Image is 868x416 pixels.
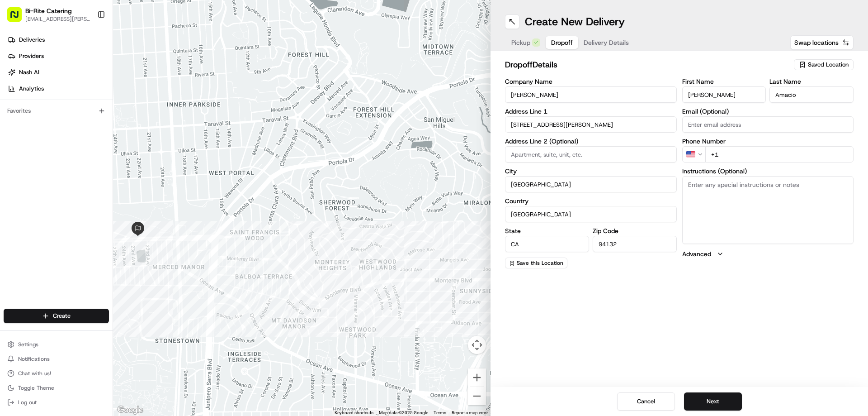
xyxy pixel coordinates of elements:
label: City [505,168,677,174]
button: Cancel [617,392,675,411]
a: 💻API Documentation [73,199,149,215]
span: • [75,165,78,172]
a: Terms [434,410,446,415]
button: See all [140,116,165,127]
span: [PERSON_NAME] [28,165,73,172]
button: Next [684,392,742,411]
input: Enter phone number [705,146,854,163]
button: Create [4,309,109,323]
span: Swap locations [794,38,839,47]
span: Dropoff [551,38,573,47]
label: Last Name [769,78,854,85]
div: Start new chat [41,86,148,96]
input: Enter first name [682,86,766,103]
button: Advanced [682,249,854,258]
input: Enter company name [505,86,677,103]
a: 📗Knowledge Base [5,199,73,215]
span: Analytics [19,85,44,93]
button: Swap locations [790,35,854,50]
h2: dropoff Details [505,58,788,71]
a: Deliveries [4,33,113,47]
input: Enter state [505,236,589,252]
img: 1736555255976-a54dd68f-1ca7-489b-9aae-adbdc363a1c4 [18,141,25,148]
button: Log out [4,396,109,409]
h1: Create New Delivery [525,14,625,29]
img: 1736555255976-a54dd68f-1ca7-489b-9aae-adbdc363a1c4 [9,86,25,103]
div: Favorites [4,104,109,118]
span: [PERSON_NAME] [28,140,73,148]
button: Start new chat [154,89,165,100]
span: • [75,140,78,148]
img: Liam S. [9,132,24,146]
label: Zip Code [593,228,677,234]
a: Analytics [4,81,113,96]
span: Settings [18,341,38,348]
label: State [505,228,589,234]
div: Past conversations [9,118,58,125]
span: Chat with us! [18,370,51,377]
button: Notifications [4,353,109,365]
button: Bi-Rite Catering [25,6,72,15]
span: Delivery Details [584,38,629,47]
button: Bi-Rite Catering[EMAIL_ADDRESS][PERSON_NAME][DOMAIN_NAME] [4,4,94,25]
button: Saved Location [794,58,854,71]
span: Notifications [18,355,50,363]
span: Saved Location [808,61,849,69]
div: We're available if you need us! [41,96,124,103]
span: Providers [19,52,44,60]
span: [DATE] [80,165,99,172]
input: Clear [24,58,149,68]
button: Save this Location [505,258,567,268]
input: Enter email address [682,116,854,133]
button: Toggle Theme [4,382,109,394]
input: Enter city [505,176,677,192]
span: 10:09 AM [80,140,106,148]
input: Enter country [505,206,677,222]
label: Address Line 1 [505,108,677,115]
input: Apartment, suite, unit, etc. [505,146,677,163]
span: Save this Location [517,259,563,267]
span: Toggle Theme [18,384,54,392]
button: Keyboard shortcuts [335,410,373,416]
a: Open this area in Google Maps (opens a new window) [115,404,145,416]
input: Enter zip code [593,236,677,252]
span: Map data ©2025 Google [379,410,428,415]
a: Providers [4,49,113,63]
span: Create [53,312,71,320]
label: Instructions (Optional) [682,168,854,174]
button: Settings [4,338,109,351]
button: Zoom in [468,368,486,387]
p: Welcome 👋 [9,36,165,51]
span: Log out [18,399,37,406]
img: 5e9a9d7314ff4150bce227a61376b483.jpg [19,86,35,103]
a: Report a map error [452,410,488,415]
span: Pickup [511,38,530,47]
img: Angelique Valdez [9,156,24,171]
button: [EMAIL_ADDRESS][PERSON_NAME][DOMAIN_NAME] [25,15,90,23]
img: Google [115,404,145,416]
div: 📗 [9,203,16,210]
div: 💻 [76,203,84,210]
a: Nash AI [4,65,113,80]
label: Company Name [505,78,677,85]
img: 1736555255976-a54dd68f-1ca7-489b-9aae-adbdc363a1c4 [18,165,25,172]
label: Phone Number [682,138,854,144]
label: Country [505,198,677,204]
button: Chat with us! [4,367,109,380]
input: Enter address [505,116,677,133]
span: Pylon [90,225,109,231]
img: Nash [9,9,27,27]
label: Address Line 2 (Optional) [505,138,677,144]
label: Advanced [682,249,711,258]
span: API Documentation [85,202,145,211]
button: Zoom out [468,387,486,405]
span: Knowledge Base [18,202,69,211]
input: Enter last name [769,86,854,103]
label: Email (Optional) [682,108,854,115]
span: Deliveries [19,36,45,44]
a: Powered byPylon [64,224,109,231]
span: Nash AI [19,68,39,77]
button: Map camera controls [468,336,486,354]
